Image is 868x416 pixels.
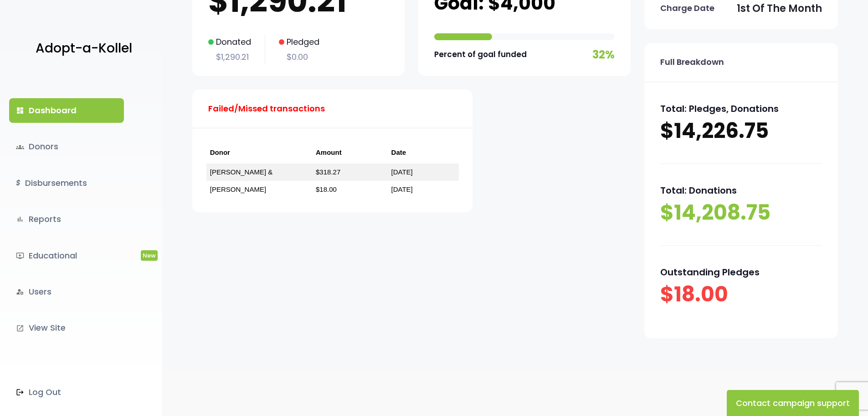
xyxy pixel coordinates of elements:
[9,98,124,123] a: dashboardDashboard
[316,185,337,193] a: $18.00
[208,50,251,64] p: $1,290.21
[592,45,615,64] p: 32%
[9,243,124,268] a: ondemand_videoEducationalNew
[16,324,24,332] i: launch
[208,35,251,49] p: Donated
[31,26,132,71] a: Adopt-a-Kollel
[16,288,24,296] i: manage_accounts
[312,142,388,163] th: Amount
[316,168,340,176] a: $318.27
[210,185,266,193] a: [PERSON_NAME]
[16,215,24,223] i: bar_chart
[660,280,822,309] p: $18.00
[660,264,822,280] p: Outstanding Pledges
[660,117,822,145] p: $14,226.75
[9,279,124,304] a: manage_accountsUsers
[660,199,822,227] p: $14,208.75
[391,185,413,193] a: [DATE]
[16,143,24,151] span: groups
[9,316,124,340] a: launchView Site
[16,252,24,260] i: ondemand_video
[660,100,822,117] p: Total: Pledges, Donations
[141,250,158,261] span: New
[279,50,319,64] p: $0.00
[9,171,124,195] a: $Disbursements
[434,47,527,62] p: Percent of goal funded
[388,142,459,163] th: Date
[210,168,273,176] a: [PERSON_NAME] &
[16,177,21,190] i: $
[206,142,312,163] th: Donor
[9,134,124,159] a: groupsDonors
[727,390,859,416] button: Contact campaign support
[9,207,124,232] a: bar_chartReports
[660,1,714,16] p: Charge Date
[660,55,724,69] p: Full Breakdown
[391,168,413,176] a: [DATE]
[36,37,132,60] p: Adopt-a-Kollel
[208,101,325,116] p: Failed/Missed transactions
[279,35,319,49] p: Pledged
[660,182,822,199] p: Total: Donations
[16,106,24,115] i: dashboard
[9,380,124,405] a: Log Out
